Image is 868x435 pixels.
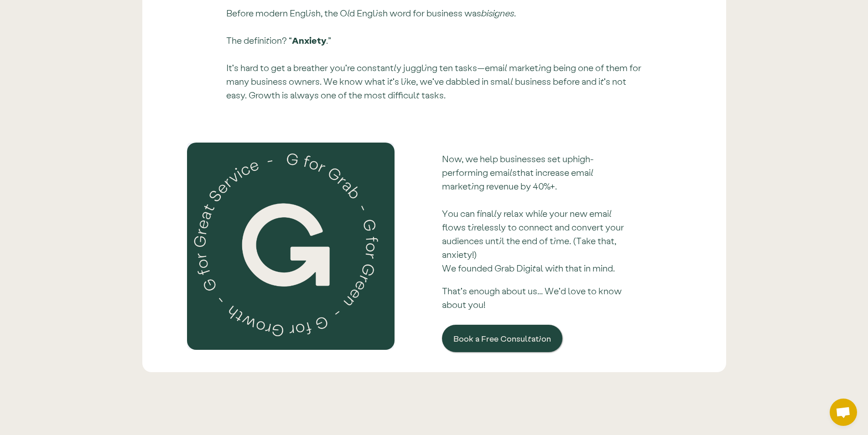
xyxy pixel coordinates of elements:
div: Open chat [830,399,857,426]
em: bisignes [481,7,514,18]
p: Now, we help businesses set up that increase email marketing revenue by 40%+. You can finally rel... [442,152,634,275]
p: That's enough about us... We'd love to know about you! [442,284,634,311]
p: Before modern English, the Old English word for business was . The definition? “ .” It's hard to ... [226,6,642,102]
div: We help you stand out among the crowd [187,143,395,350]
a: Book a Free Consultation [442,325,562,352]
strong: Anxiety [292,35,326,46]
a: high-performing emails [442,153,593,178]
